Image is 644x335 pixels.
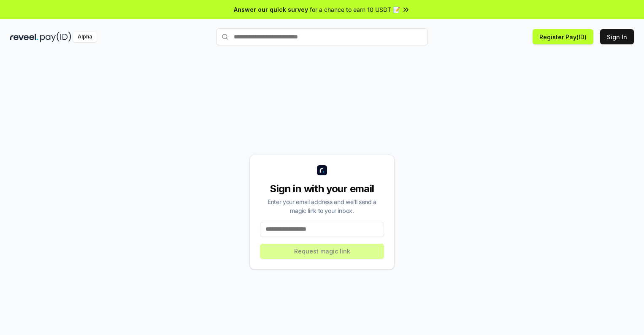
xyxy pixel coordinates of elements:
img: pay_id [40,32,71,42]
div: Alpha [73,32,97,42]
button: Register Pay(ID) [533,29,593,44]
img: logo_small [317,165,327,175]
div: Enter your email address and we’ll send a magic link to your inbox. [260,197,384,215]
button: Sign In [600,29,634,44]
img: reveel_dark [10,32,38,42]
span: Answer our quick survey [234,5,308,14]
span: for a chance to earn 10 USDT 📝 [310,5,400,14]
div: Sign in with your email [260,182,384,196]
